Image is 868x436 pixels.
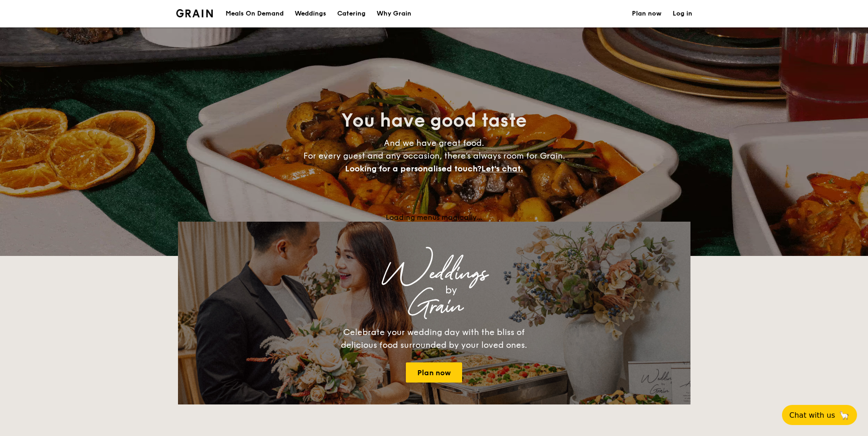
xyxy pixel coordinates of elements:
span: You have good taste [341,110,527,132]
div: Grain [259,298,610,315]
div: Loading menus magically... [178,213,690,222]
span: 🦙 [839,410,850,420]
span: Let's chat. [481,164,523,174]
div: Celebrate your wedding day with the bliss of delicious food surrounded by your loved ones. [331,326,537,351]
span: Chat with us [789,411,835,420]
span: Looking for a personalised touch? [345,164,481,174]
button: Chat with us🦙 [782,405,857,425]
div: Weddings [259,266,610,282]
span: And we have great food. For every guest and any occasion, there’s always room for Grain. [303,138,565,174]
a: Plan now [406,362,462,383]
div: by [292,282,610,298]
img: Grain [176,9,213,17]
a: Logotype [176,9,213,17]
